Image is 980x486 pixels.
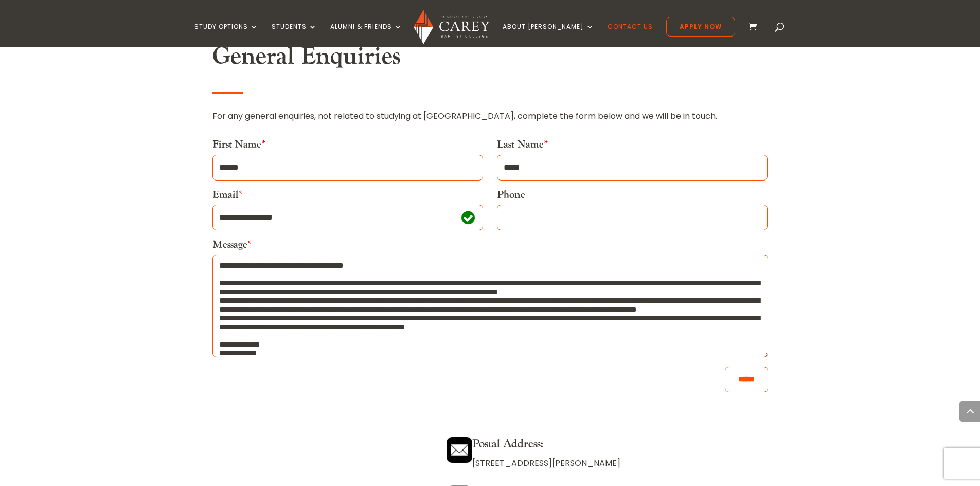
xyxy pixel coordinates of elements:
a: Students [272,23,317,47]
label: Message [212,238,252,251]
a: Apply Now [666,17,735,37]
p: [STREET_ADDRESS][PERSON_NAME] [447,456,768,470]
a: About [PERSON_NAME] [503,23,594,47]
a: Study Options [194,23,258,47]
p: For any general enquiries, not related to studying at [GEOGRAPHIC_DATA], complete the form below ... [212,109,768,123]
a: Alumni & Friends [330,23,402,47]
label: Phone [497,188,525,202]
img: Carey Baptist College [414,10,489,44]
label: Email [212,188,243,202]
label: Last Name [497,138,548,151]
a: Contact Us [608,23,653,47]
h4: Postal Address: [447,437,768,456]
img: Postal-Address.png [447,437,472,463]
h2: General Enquiries [212,42,768,77]
label: First Name [212,138,265,151]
